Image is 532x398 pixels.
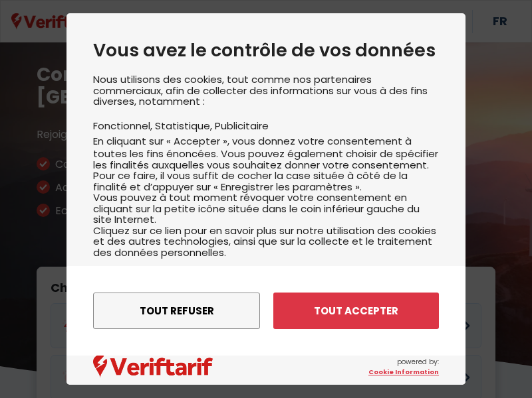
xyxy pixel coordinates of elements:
[215,119,269,133] li: Publicitaire
[273,293,439,329] button: Tout accepter
[368,367,439,377] a: Cookie Information
[368,357,439,377] span: powered by:
[93,119,155,133] li: Fonctionnel
[93,293,260,329] button: Tout refuser
[155,119,215,133] li: Statistique
[93,356,213,378] img: logo
[66,266,465,356] div: menu
[93,74,439,320] div: Nous utilisons des cookies, tout comme nos partenaires commerciaux, afin de collecter des informa...
[93,40,439,61] h2: Vous avez le contrôle de vos données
